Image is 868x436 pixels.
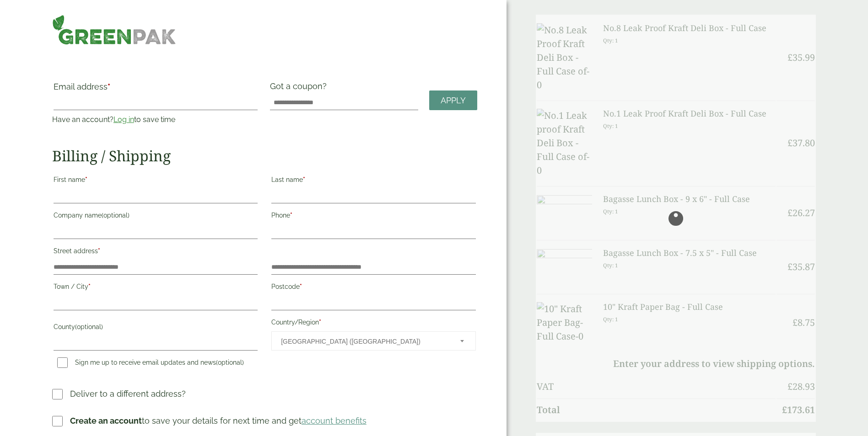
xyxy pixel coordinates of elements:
label: Got a coupon? [270,81,330,96]
abbr: required [108,82,110,91]
span: Apply [441,96,466,106]
span: (optional) [75,323,103,330]
label: Country/Region [271,316,475,331]
h2: Billing / Shipping [52,147,477,165]
input: Sign me up to receive email updates and news(optional) [57,357,68,368]
abbr: required [98,247,100,255]
abbr: required [290,212,292,219]
abbr: required [85,176,87,183]
label: Town / City [54,280,258,296]
label: First name [54,173,258,189]
label: Sign me up to receive email updates and news [54,359,248,369]
abbr: required [88,283,91,290]
abbr: required [303,176,305,183]
abbr: required [319,319,321,326]
p: to save your details for next time and get [70,415,367,427]
label: County [54,320,258,336]
span: United Kingdom (UK) [281,332,447,351]
a: account benefits [302,416,367,425]
span: (optional) [216,359,244,366]
label: Last name [271,173,475,189]
abbr: required [300,283,302,290]
label: Phone [271,209,475,224]
p: Have an account? to save time [52,114,259,125]
label: Postcode [271,280,475,296]
label: Street address [54,245,258,260]
p: Deliver to a different address? [70,388,186,400]
a: Log in [113,115,134,124]
img: GreenPak Supplies [52,15,176,45]
strong: Create an account [70,416,142,425]
span: Country/Region [271,331,475,351]
label: Email address [54,83,258,96]
a: Apply [429,90,477,110]
span: (optional) [102,212,129,219]
label: Company name [54,209,258,224]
